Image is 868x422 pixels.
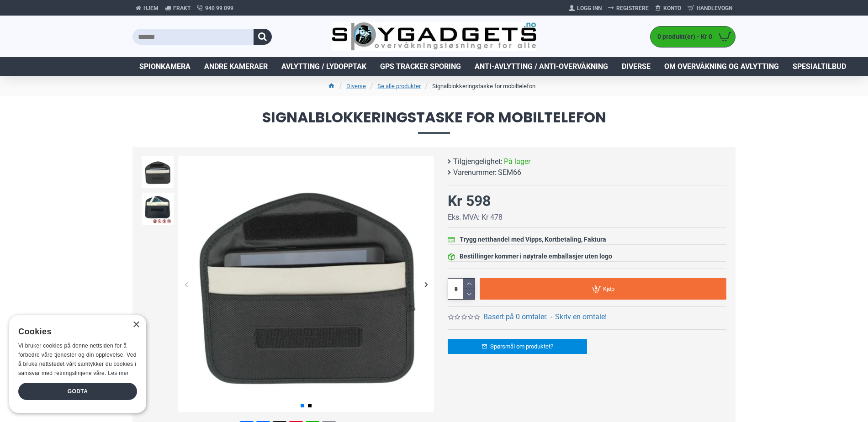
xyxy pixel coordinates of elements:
[460,252,612,261] div: Bestillinger kommer i nøytrale emballasjer uten logo
[460,235,606,244] div: Trygg netthandel med Vipps, Kortbetaling, Faktura
[205,4,233,12] span: 940 99 099
[18,383,137,400] div: Godta
[793,61,846,72] span: Spesialtilbud
[498,167,521,178] span: SEM66
[332,22,537,52] img: SpyGadgets.no
[142,193,174,225] img: Signalblokkeringstaske for mobiltelefon - SpyGadgets.no
[132,110,736,133] span: Signalblokkeringstaske for mobiltelefon
[605,1,652,16] a: Registrere
[197,57,275,76] a: Andre kameraer
[616,4,649,12] span: Registrere
[663,4,681,12] span: Konto
[178,156,434,412] img: Signalblokkeringstaske for mobiltelefon - SpyGadgets.no
[108,370,128,376] a: Les mer, opens a new window
[657,57,786,76] a: Om overvåkning og avlytting
[275,57,373,76] a: Avlytting / Lydopptak
[448,190,491,212] div: Kr 598
[684,1,736,16] a: Handlevogn
[373,57,468,76] a: GPS Tracker Sporing
[142,156,174,188] img: Signalblokkeringstaske for mobiltelefon - SpyGadgets.no
[651,26,735,47] a: 0 produkt(er) - Kr 0
[786,57,853,76] a: Spesialtilbud
[603,286,614,292] span: Kjøp
[139,61,191,72] span: Spionkamera
[615,57,657,76] a: Diverse
[566,1,605,16] a: Logg Inn
[377,82,421,91] a: Se alle produkter
[204,61,268,72] span: Andre kameraer
[18,343,137,376] span: Vi bruker cookies på denne nettsiden for å forbedre våre tjenester og din opplevelse. Ved å bruke...
[468,57,615,76] a: Anti-avlytting / Anti-overvåkning
[453,156,503,167] b: Tilgjengelighet:
[380,61,461,72] span: GPS Tracker Sporing
[483,311,548,322] a: Basert på 0 omtaler.
[550,312,552,321] b: -
[346,82,366,91] a: Diverse
[448,339,587,354] a: Spørsmål om produktet?
[143,4,159,12] span: Hjem
[697,4,732,12] span: Handlevogn
[18,322,131,342] div: Cookies
[132,57,197,76] a: Spionkamera
[555,311,607,322] a: Skriv en omtale!
[652,1,684,16] a: Konto
[308,404,312,407] span: Go to slide 2
[173,4,191,12] span: Frakt
[651,32,715,42] span: 0 produkt(er) - Kr 0
[577,4,602,12] span: Logg Inn
[178,276,194,292] div: Previous slide
[301,404,304,407] span: Go to slide 1
[504,156,530,167] span: På lager
[418,276,434,292] div: Next slide
[281,61,366,72] span: Avlytting / Lydopptak
[475,61,608,72] span: Anti-avlytting / Anti-overvåkning
[453,167,497,178] b: Varenummer:
[132,322,139,328] div: Close
[664,61,779,72] span: Om overvåkning og avlytting
[622,61,651,72] span: Diverse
